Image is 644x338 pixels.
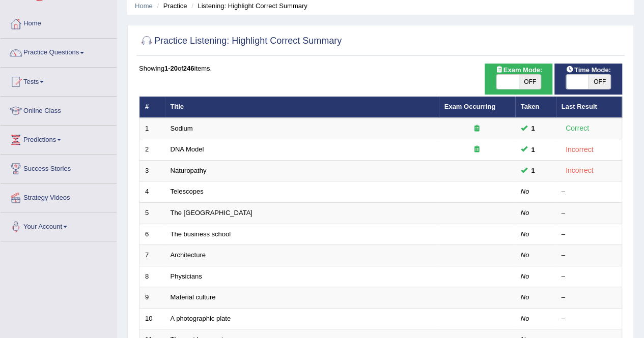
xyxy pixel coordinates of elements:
[562,65,615,75] span: Time Mode:
[562,272,617,282] div: –
[139,224,165,245] td: 6
[171,251,206,259] a: Architecture
[1,183,117,209] a: Strategy Videos
[154,1,187,11] li: Practice
[562,144,598,156] div: Incorrect
[1,155,117,180] a: Success Stories
[589,75,611,89] span: OFF
[139,287,165,309] td: 9
[527,123,539,134] span: You can still take this question
[171,145,204,153] a: DNA Model
[562,165,598,176] div: Incorrect
[485,64,552,95] div: Show exams occurring in exams
[444,145,510,155] div: Exam occurring question
[521,272,529,280] em: No
[139,266,165,287] td: 8
[521,293,529,301] em: No
[171,125,193,132] a: Sodium
[1,10,117,35] a: Home
[171,188,204,195] a: Telescopes
[444,103,495,110] a: Exam Occurring
[562,208,617,218] div: –
[139,160,165,181] td: 3
[562,293,617,302] div: –
[139,245,165,266] td: 7
[171,167,207,174] a: Naturopathy
[139,203,165,224] td: 5
[1,39,117,64] a: Practice Questions
[519,75,541,89] span: OFF
[171,230,231,238] a: The business school
[562,251,617,260] div: –
[139,34,342,49] h2: Practice Listening: Highlight Correct Summary
[171,272,202,280] a: Physicians
[562,230,617,239] div: –
[171,315,231,322] a: A photographic plate
[556,97,622,118] th: Last Result
[171,209,253,217] a: The [GEOGRAPHIC_DATA]
[165,97,439,118] th: Title
[139,308,165,329] td: 10
[562,122,594,134] div: Correct
[1,212,117,238] a: Your Account
[139,181,165,203] td: 4
[139,97,165,118] th: #
[139,118,165,139] td: 1
[189,1,307,11] li: Listening: Highlight Correct Summary
[521,188,529,195] em: No
[1,68,117,93] a: Tests
[521,209,529,217] em: No
[562,314,617,324] div: –
[139,64,622,73] div: Showing of items.
[521,315,529,322] em: No
[515,97,556,118] th: Taken
[164,65,178,72] b: 1-20
[521,251,529,259] em: No
[562,187,617,197] div: –
[139,139,165,161] td: 2
[527,144,539,155] span: You can still take this question
[183,65,194,72] b: 246
[1,126,117,151] a: Predictions
[171,293,216,301] a: Material culture
[521,230,529,238] em: No
[135,2,153,10] a: Home
[444,124,510,134] div: Exam occurring question
[491,65,546,75] span: Exam Mode:
[1,97,117,122] a: Online Class
[527,165,539,176] span: You can still take this question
